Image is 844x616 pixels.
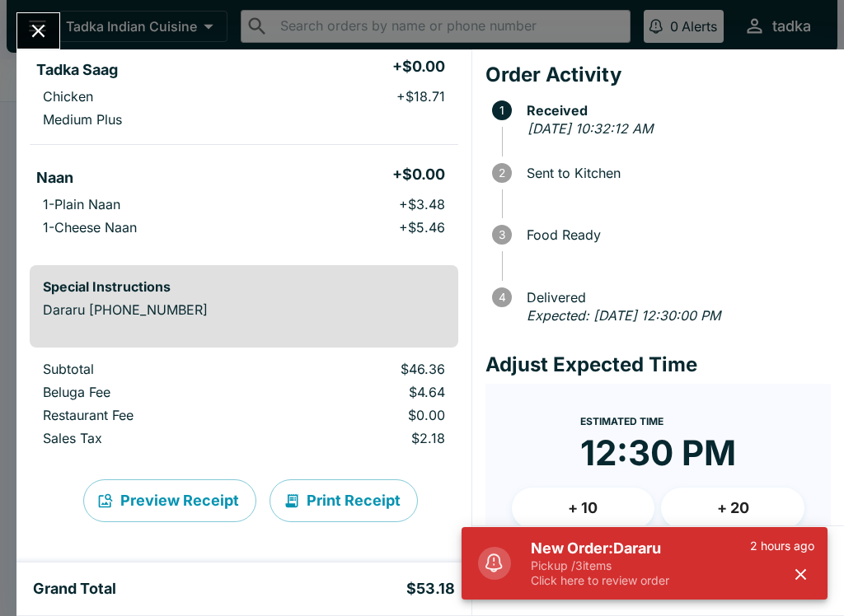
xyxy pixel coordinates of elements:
p: Medium Plus [43,111,122,128]
h5: Grand Total [33,579,116,599]
p: + $18.71 [396,88,445,105]
span: Delivered [518,290,831,305]
em: Expected: [DATE] 12:30:00 PM [527,307,720,324]
p: Click here to review order [531,573,750,588]
p: Pickup / 3 items [531,558,750,573]
p: Beluga Fee [43,384,258,400]
h5: + $0.00 [392,57,445,77]
p: $46.36 [284,361,445,377]
p: 1-Cheese Naan [43,219,137,236]
span: Received [518,103,831,118]
p: Sales Tax [43,430,258,446]
text: 1 [499,104,504,117]
button: Preview Receipt [83,479,256,522]
p: Restaurant Fee [43,407,258,423]
h5: New Order: Dararu [531,539,750,558]
p: Dararu [PHONE_NUMBER] [43,301,445,318]
button: + 10 [512,488,655,529]
text: 4 [498,291,505,304]
em: [DATE] 10:32:12 AM [527,120,653,137]
h5: Tadka Saag [36,60,118,80]
h5: + $0.00 [392,165,445,184]
button: + 20 [661,488,804,529]
p: $0.00 [284,407,445,423]
p: $2.18 [284,430,445,446]
text: 2 [499,166,505,180]
button: Print Receipt [270,479,418,522]
h6: Special Instructions [43,278,445,295]
h5: $53.18 [406,579,455,599]
p: + $5.46 [399,219,445,236]
span: Food Ready [518,227,831,242]
p: $4.64 [284,384,445,400]
span: Sent to Kitchen [518,166,831,180]
p: Subtotal [43,361,258,377]
table: orders table [30,361,458,453]
p: + $3.48 [399,196,445,212]
h5: Naan [36,168,73,188]
p: Chicken [43,88,93,105]
h4: Order Activity [485,63,831,87]
h4: Adjust Expected Time [485,352,831,377]
time: 12:30 PM [580,432,736,474]
span: Estimated Time [580,415,663,427]
p: 2 hours ago [750,539,814,553]
p: 1-Plain Naan [43,196,120,212]
button: Close [17,13,59,49]
text: 3 [499,228,505,241]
